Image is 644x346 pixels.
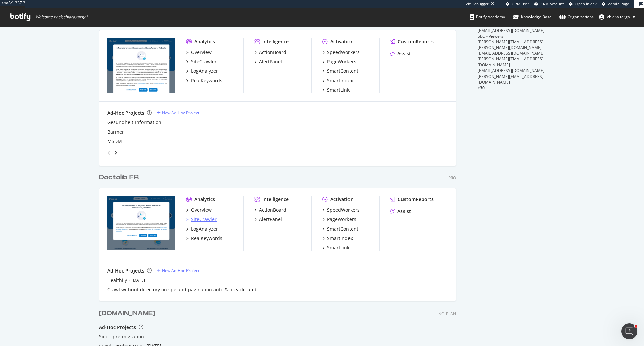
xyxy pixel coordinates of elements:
div: Ad-Hoc Projects [99,324,136,331]
a: Organizations [559,8,594,26]
span: Welcome back, chiara.targa ! [35,14,87,20]
a: New Ad-Hoc Project [157,110,199,116]
a: LogAnalyzer [186,226,218,232]
a: SmartContent [322,226,358,232]
div: Ad-Hoc Projects [107,110,144,116]
div: SmartLink [327,244,350,251]
a: Doctolib FR [99,172,141,182]
div: SpeedWorkers [327,49,360,56]
a: Gesundheit Information [107,119,161,126]
span: [PERSON_NAME][EMAIL_ADDRESS][DOMAIN_NAME] [478,73,543,85]
a: PageWorkers [322,58,356,65]
div: SEO - Viewers [478,33,545,39]
div: SiteCrawler [191,216,217,223]
div: SmartIndex [327,235,353,242]
div: Intelligence [262,196,289,203]
span: [PERSON_NAME][EMAIL_ADDRESS][DOMAIN_NAME] [478,56,543,67]
div: ActionBoard [259,49,286,56]
div: SmartContent [327,226,358,232]
a: SpeedWorkers [322,49,360,56]
div: Viz Debugger: [466,1,490,7]
div: Intelligence [262,38,289,45]
a: MSDM [107,138,122,145]
div: Assist [397,50,411,57]
a: SmartContent [322,68,358,75]
span: [EMAIL_ADDRESS][DOMAIN_NAME] [478,68,544,73]
a: PageWorkers [322,216,356,223]
div: CustomReports [398,196,434,203]
a: Admin Page [602,1,629,7]
div: angle-right [113,149,118,156]
div: SmartContent [327,68,358,75]
a: ActionBoard [254,207,286,213]
div: Overview [191,207,212,213]
a: Crawl without directory on spe and pagination auto & breadcrumb [107,286,258,293]
a: Overview [186,207,212,213]
span: [PERSON_NAME][EMAIL_ADDRESS][PERSON_NAME][DOMAIN_NAME] [478,39,543,50]
a: Assist [390,50,411,57]
div: Barmer [107,129,124,135]
a: CRM User [506,1,529,7]
div: RealKeywords [191,235,222,242]
div: NO_PLAN [438,311,456,317]
div: New Ad-Hoc Project [162,268,199,274]
a: CustomReports [390,196,434,203]
div: Analytics [194,38,215,45]
a: New Ad-Hoc Project [157,268,199,274]
button: chiara.targa [594,12,641,22]
div: SmartIndex [327,77,353,84]
a: ActionBoard [254,49,286,56]
span: Admin Page [608,1,629,6]
div: SiteCrawler [191,58,217,65]
div: AlertPanel [259,58,282,65]
div: Overview [191,49,212,56]
a: SiteCrawler [186,216,217,223]
a: Assist [390,208,411,215]
div: ActionBoard [259,207,286,213]
a: SmartLink [322,87,350,93]
span: chiara.targa [607,14,630,20]
div: New Ad-Hoc Project [162,110,199,116]
a: LogAnalyzer [186,68,218,75]
div: [DOMAIN_NAME] [99,309,155,318]
a: CustomReports [390,38,434,45]
a: AlertPanel [254,216,282,223]
span: [EMAIL_ADDRESS][DOMAIN_NAME] [478,28,544,33]
a: AlertPanel [254,58,282,65]
a: SpeedWorkers [322,207,360,213]
div: Botify Academy [470,14,505,20]
div: LogAnalyzer [191,226,218,232]
div: Doctolib FR [99,172,139,182]
iframe: Intercom live chat [621,323,637,339]
a: Open in dev [569,1,597,7]
div: Organizations [559,14,594,20]
span: + 30 [478,85,485,91]
span: CRM Account [541,1,564,6]
a: SmartIndex [322,235,353,242]
div: SpeedWorkers [327,207,360,213]
span: [EMAIL_ADDRESS][DOMAIN_NAME] [478,50,544,56]
div: LogAnalyzer [191,68,218,75]
a: Siilo - pre-migration [99,333,144,340]
div: Activation [330,196,354,203]
a: Botify Academy [470,8,505,26]
span: Open in dev [575,1,597,6]
a: CRM Account [534,1,564,7]
a: RealKeywords [186,235,222,242]
div: Activation [330,38,354,45]
div: RealKeywords [191,77,222,84]
img: doctolib.fr [107,196,175,250]
a: SiteCrawler [186,58,217,65]
a: Healthily [107,277,127,284]
div: angle-left [105,147,113,158]
div: Pro [448,175,456,181]
span: CRM User [512,1,529,6]
a: SmartIndex [322,77,353,84]
div: CustomReports [398,38,434,45]
img: doctolib.de [107,38,175,93]
div: Knowledge Base [513,14,552,20]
